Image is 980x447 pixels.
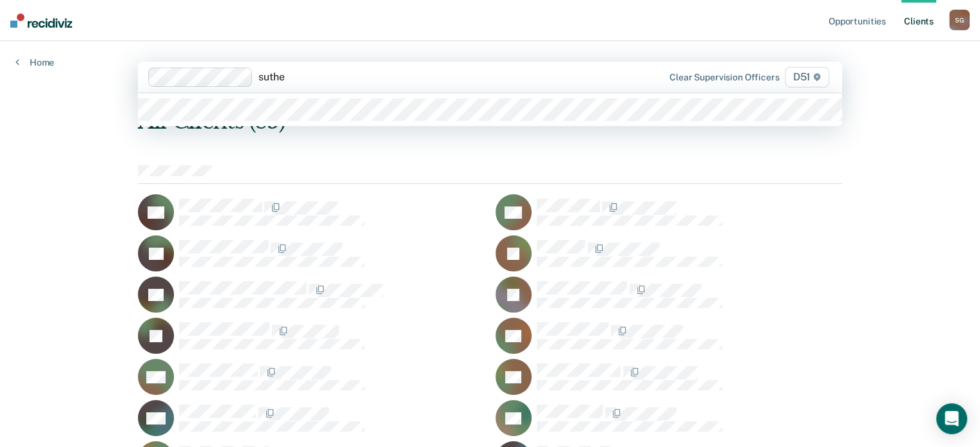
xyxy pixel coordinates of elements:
[949,10,970,30] div: S G
[785,67,829,87] span: D51
[15,57,54,68] a: Home
[949,10,970,30] button: SG
[936,403,967,434] div: Open Intercom Messenger
[10,14,72,28] img: Recidiviz
[138,108,701,134] div: All Clients (85)
[669,72,779,83] div: Clear supervision officers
